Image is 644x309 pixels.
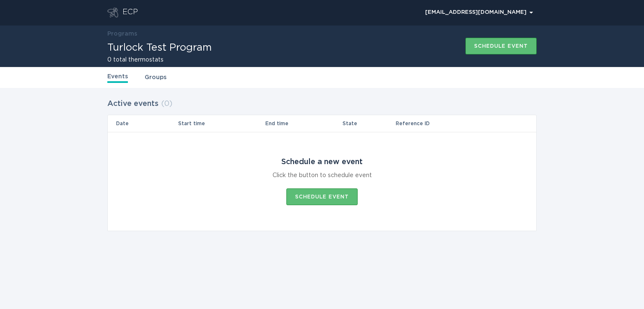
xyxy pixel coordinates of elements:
th: Date [108,115,178,132]
div: Schedule event [295,194,349,199]
button: Open user account details [421,6,537,19]
div: Click the button to schedule event [273,171,372,180]
div: Schedule a new event [281,157,363,167]
th: Start time [178,115,265,132]
th: End time [265,115,342,132]
h1: Turlock Test Program [107,43,212,53]
tr: Table Headers [108,115,536,132]
span: ( 0 ) [161,100,172,108]
th: Reference ID [395,115,503,132]
div: Schedule event [474,44,528,49]
h2: Active events [107,96,158,111]
div: ECP [122,8,138,18]
th: State [342,115,396,132]
a: Events [107,72,128,83]
a: Programs [107,31,137,37]
div: [EMAIL_ADDRESS][DOMAIN_NAME] [425,10,533,15]
a: Groups [145,73,166,82]
div: Popover menu [421,6,537,19]
button: Schedule event [465,38,537,54]
h2: 0 total thermostats [107,57,212,63]
button: Schedule event [286,188,358,205]
button: Go to dashboard [107,8,118,18]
